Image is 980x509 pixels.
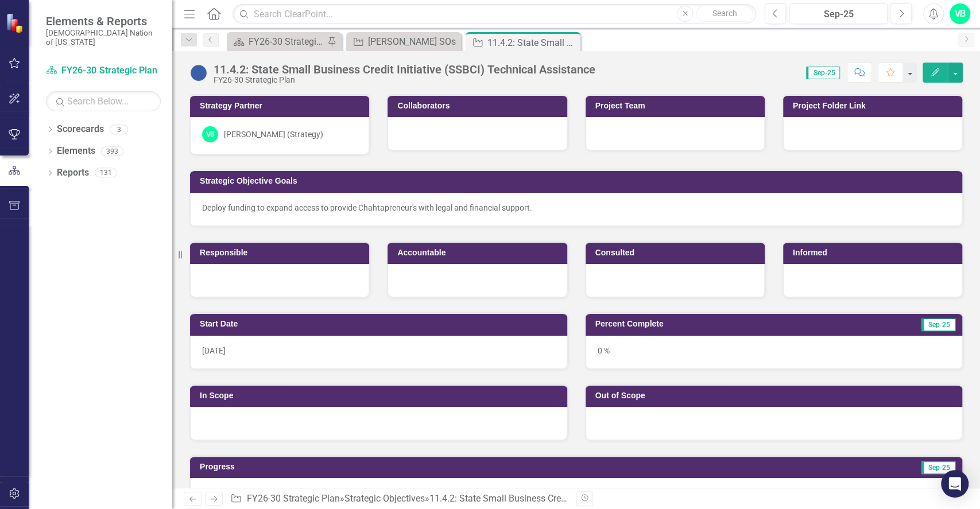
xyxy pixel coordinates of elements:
[101,146,123,156] div: 393
[202,202,950,213] div: Deploy funding to expand access to provide Chahtapreneur's with legal and financial support.
[950,3,970,24] button: VB
[696,6,753,22] button: Search
[429,493,730,504] div: 11.4.2: State Small Business Credit Initiative (SSBCI) Technical Assistance
[189,64,208,82] img: Not Started
[712,9,737,18] span: Search
[344,493,425,504] a: Strategic Objectives
[921,461,955,474] span: Sep-25
[57,166,89,180] a: Reports
[200,320,561,328] h3: Start Date
[793,248,956,257] h3: Informed
[214,76,595,84] div: FY26-30 Strategic Plan
[5,13,26,34] img: ClearPoint Strategy
[793,7,884,21] div: Sep-25
[595,248,759,257] h3: Consulted
[46,28,161,47] small: [DEMOGRAPHIC_DATA] Nation of [US_STATE]
[57,123,104,136] a: Scorecards
[110,125,128,134] div: 3
[247,493,340,504] a: FY26-30 Strategic Plan
[95,168,117,178] div: 131
[46,14,161,28] span: Elements & Reports
[789,3,888,24] button: Sep-25
[46,91,161,111] input: Search Below...
[200,391,561,400] h3: In Scope
[368,34,458,49] div: [PERSON_NAME] SOs
[230,492,567,506] div: » »
[793,102,956,110] h3: Project Folder Link
[595,320,834,328] h3: Percent Complete
[46,64,161,77] a: FY26-30 Strategic Plan
[249,34,324,49] div: FY26-30 Strategic Plan
[595,102,759,110] h3: Project Team
[214,63,595,76] div: 11.4.2: State Small Business Credit Initiative (SSBCI) Technical Assistance
[230,34,324,49] a: FY26-30 Strategic Plan
[397,102,561,110] h3: Collaborators
[397,248,561,257] h3: Accountable
[224,129,323,140] div: [PERSON_NAME] (Strategy)
[349,34,458,49] a: [PERSON_NAME] SOs
[200,463,577,471] h3: Progress
[200,102,363,110] h3: Strategy Partner
[941,470,969,498] div: Open Intercom Messenger
[200,248,363,257] h3: Responsible
[202,346,226,355] span: [DATE]
[806,67,840,79] span: Sep-25
[487,36,578,50] div: 11.4.2: State Small Business Credit Initiative (SSBCI) Technical Assistance
[202,126,218,142] div: VB
[595,391,957,400] h3: Out of Scope
[233,4,756,24] input: Search ClearPoint...
[586,336,963,369] div: 0 %
[200,177,956,185] h3: Strategic Objective Goals
[921,318,955,331] span: Sep-25
[57,145,95,158] a: Elements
